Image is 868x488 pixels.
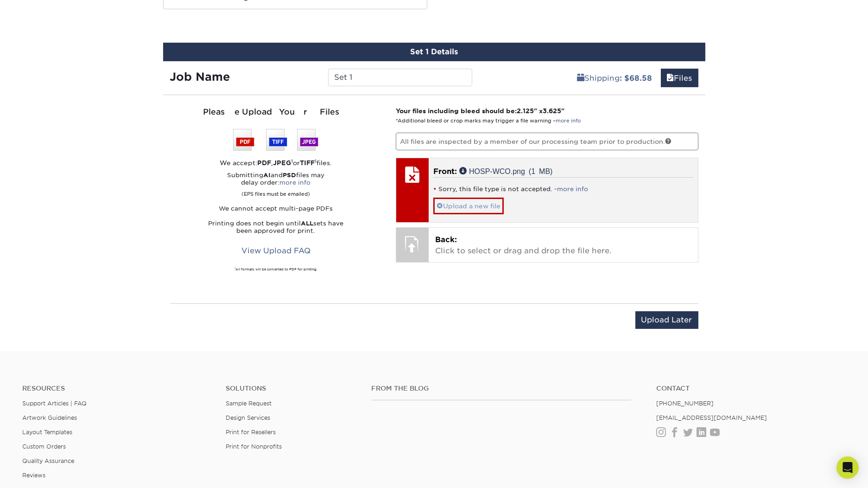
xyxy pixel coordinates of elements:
a: more info [556,118,581,124]
p: Printing does not begin until sets have been approved for print. [170,220,382,235]
a: Artwork Guidelines [22,414,77,421]
a: Print for Nonprofits [226,443,282,450]
span: 3.625 [543,107,561,115]
div: Set 1 Details [163,43,705,61]
a: Print for Resellers [226,429,276,436]
b: : $68.58 [620,74,653,83]
a: HOSP-WCO.png (1 MB) [459,167,552,174]
li: Sorry, this file type is not accepted. - [433,185,693,193]
a: Layout Templates [22,429,72,436]
span: Front: [433,167,457,176]
sup: 1 [315,158,317,164]
div: All formats will be converted to PDF for printing. [170,267,382,272]
strong: PDF [257,159,271,167]
h4: Resources [22,385,212,392]
a: Contact [656,385,846,392]
a: Shipping: $68.58 [571,69,659,87]
small: *Additional bleed or crop marks may trigger a file warning – [396,118,581,124]
strong: PSD [283,172,296,179]
strong: ALL [301,220,313,227]
span: 2.125 [517,107,534,115]
strong: Your files including bleed should be: " x " [396,107,564,115]
a: [PHONE_NUMBER] [656,400,714,407]
a: Custom Orders [22,443,66,450]
a: Sample Request [226,400,272,407]
a: Support Articles | FAQ [22,400,87,407]
div: Please Upload Your Files [170,106,382,118]
small: (EPS files must be emailed) [241,186,310,198]
p: We cannot accept multi-page PDFs [170,205,382,212]
input: Upload Later [635,311,698,329]
input: Enter a job name [328,69,472,86]
h4: From the Blog [371,385,631,392]
h4: Solutions [226,385,357,392]
span: shipping [577,74,585,83]
p: Submitting and files may delay order: [170,172,382,198]
img: We accept: PSD, TIFF, or JPEG (JPG) [233,129,318,151]
span: files [667,74,674,83]
a: Files [661,69,698,87]
span: Back: [435,235,457,244]
div: We accept: , or files. [170,158,382,167]
strong: Job Name [170,70,230,83]
strong: TIFF [300,159,315,167]
p: Click to select or drag and drop the file here. [435,234,691,257]
strong: AI [263,172,271,179]
a: View Upload FAQ [235,242,317,260]
p: All files are inspected by a member of our processing team prior to production. [396,133,698,150]
a: Design Services [226,414,270,421]
div: Open Intercom Messenger [836,456,859,479]
a: Upload a new file [433,198,504,214]
a: more info [279,179,310,186]
a: [EMAIL_ADDRESS][DOMAIN_NAME] [656,414,767,421]
a: more info [557,186,588,193]
sup: 1 [291,158,293,164]
strong: JPEG [273,159,291,167]
sup: 1 [234,267,235,270]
